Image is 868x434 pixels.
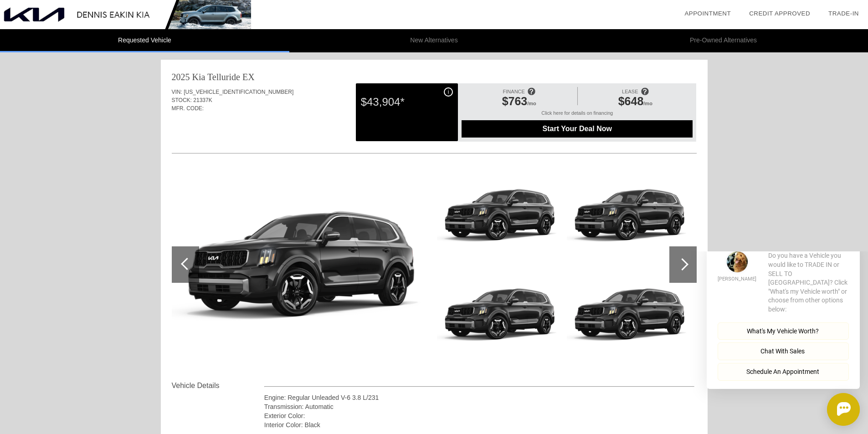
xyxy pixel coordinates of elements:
div: $43,904* [361,90,453,114]
div: 2025 Kia Telluride [172,71,240,83]
a: Credit Approved [749,10,810,17]
div: Engine: Regular Unleaded V-6 3.8 L/231 [264,393,695,402]
span: $763 [502,95,528,107]
div: /mo [466,95,572,110]
li: New Alternatives [289,29,579,52]
div: Vehicle Details [172,380,264,391]
span: [US_VEHICLE_IDENTIFICATION_NUMBER] [184,89,293,95]
img: GetEvoxImage [437,267,562,361]
div: /mo [582,95,688,110]
span: LEASE [622,89,638,94]
span: FINANCE [503,89,525,94]
div: Interior Color: Black [264,420,695,429]
img: GetEvoxImage [437,168,562,262]
img: GetEvoxImage [567,168,692,262]
img: GetEvoxImage [172,168,430,361]
div: Exterior Color: [264,411,695,420]
div: Quoted on [DATE] 12:16:50 PM [172,126,697,141]
div: Click here for details on financing [462,110,693,120]
img: GetEvoxImage [567,267,692,361]
li: Pre-Owned Alternatives [579,29,868,52]
span: i [448,89,449,95]
iframe: Chat Assistance [688,251,868,434]
span: 21337K [193,97,212,103]
div: Transmission: Automatic [264,402,695,411]
a: Appointment [684,10,731,17]
a: Trade-In [828,10,859,17]
div: EX [242,71,255,83]
span: $648 [618,95,644,107]
span: STOCK: [172,97,192,103]
span: VIN: [172,89,182,95]
span: Start Your Deal Now [473,125,681,133]
span: MFR. CODE: [172,105,204,112]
